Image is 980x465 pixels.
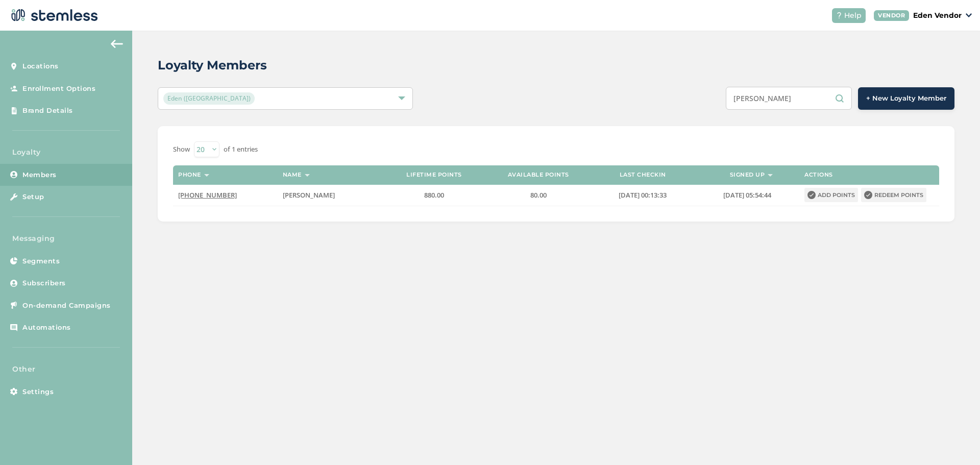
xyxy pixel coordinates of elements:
label: 880.00 [387,191,481,200]
label: Available points [508,172,569,178]
button: Redeem points [861,188,926,202]
label: Signed up [730,172,765,178]
img: icon-sort-1e1d7615.svg [768,174,773,177]
label: 80.00 [492,191,585,200]
img: icon-sort-1e1d7615.svg [204,174,209,177]
h2: Loyalty Members [158,56,267,75]
label: (405) 854-0009 [178,191,272,200]
span: Help [844,10,862,21]
label: 2024-01-22 05:54:44 [700,191,794,200]
img: icon-sort-1e1d7615.svg [305,174,310,177]
span: Subscribers [22,278,66,288]
button: + New Loyalty Member [858,87,954,110]
span: Setup [22,192,44,202]
span: Members [22,170,57,180]
div: VENDOR [874,10,909,21]
span: Settings [22,387,54,397]
span: Automations [22,323,71,333]
span: Brand Details [22,106,73,116]
img: logo-dark-0685b13c.svg [8,5,98,26]
span: Segments [22,256,60,266]
img: icon-arrow-back-accent-c549486e.svg [111,40,123,48]
label: Name [283,172,302,178]
label: 2025-09-23 00:13:33 [596,191,690,200]
span: Locations [22,61,59,71]
img: icon_down-arrow-small-66adaf34.svg [966,13,972,17]
span: [DATE] 00:13:33 [619,190,667,200]
span: On-demand Campaigns [22,301,111,311]
span: Enrollment Options [22,84,95,94]
span: 880.00 [424,190,444,200]
span: 80.00 [530,190,547,200]
th: Actions [799,165,939,185]
iframe: Chat Widget [929,416,980,465]
label: Adrianne R MCMAHAN [283,191,377,200]
label: Last checkin [620,172,666,178]
span: [PERSON_NAME] [283,190,335,200]
label: of 1 entries [224,144,258,155]
input: Search [726,87,852,110]
span: [DATE] 05:54:44 [723,190,771,200]
label: Lifetime points [406,172,462,178]
span: + New Loyalty Member [866,93,946,104]
span: Eden ([GEOGRAPHIC_DATA]) [163,92,255,105]
img: icon-help-white-03924b79.svg [836,12,842,18]
label: Phone [178,172,201,178]
label: Show [173,144,190,155]
p: Eden Vendor [913,10,962,21]
button: Add points [804,188,858,202]
span: [PHONE_NUMBER] [178,190,237,200]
